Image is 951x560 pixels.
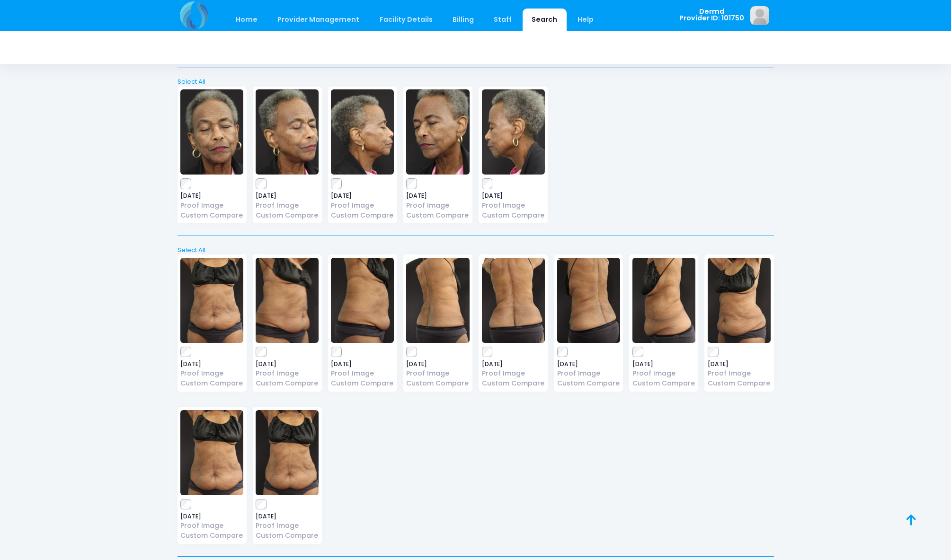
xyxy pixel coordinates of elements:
span: [DATE] [180,361,243,367]
span: [DATE] [180,514,243,519]
a: Select All [174,245,777,255]
a: Proof Image [256,368,319,378]
a: Proof Image [180,521,243,531]
a: Custom Compare [632,378,695,388]
img: image [632,258,695,343]
a: Staff [485,9,521,31]
a: Custom Compare [482,210,545,220]
a: Proof Image [180,201,243,210]
a: Help [568,9,603,31]
span: [DATE] [331,193,394,199]
img: image [256,410,319,495]
a: Select All [174,77,777,87]
img: image [256,89,319,175]
img: image [557,258,620,343]
span: [DATE] [406,361,469,367]
a: Proof Image [331,201,394,210]
span: [DATE] [256,193,319,199]
a: Home [227,9,267,31]
a: Custom Compare [406,378,469,388]
img: image [331,89,394,175]
a: Custom Compare [180,210,243,220]
a: Custom Compare [180,378,243,388]
a: Facility Details [370,9,442,31]
img: image [180,258,243,343]
a: Proof Image [482,201,545,210]
img: image [708,258,771,343]
span: [DATE] [180,193,243,199]
span: [DATE] [256,361,319,367]
a: Custom Compare [256,531,319,541]
a: Custom Compare [406,210,469,220]
img: image [256,258,319,343]
a: Billing [443,9,483,31]
a: Proof Image [557,368,620,378]
a: Custom Compare [256,210,319,220]
a: Custom Compare [331,378,394,388]
a: Proof Image [331,368,394,378]
img: image [482,89,545,175]
span: [DATE] [632,361,695,367]
span: [DATE] [331,361,394,367]
a: Proof Image [482,368,545,378]
span: Dermd Provider ID: 101750 [679,8,744,22]
a: Proof Image [632,368,695,378]
a: Provider Management [268,9,369,31]
a: Custom Compare [331,210,394,220]
img: image [180,89,243,175]
span: [DATE] [482,193,545,199]
span: [DATE] [482,361,545,367]
a: Proof Image [256,201,319,210]
a: Proof Image [406,368,469,378]
a: Search [523,9,567,31]
a: Custom Compare [557,378,620,388]
a: Custom Compare [708,378,771,388]
img: image [406,89,469,175]
a: Proof Image [406,201,469,210]
img: image [750,6,769,25]
span: [DATE] [406,193,469,199]
a: Proof Image [708,368,771,378]
img: image [180,410,243,495]
img: image [331,258,394,343]
img: image [406,258,469,343]
span: [DATE] [708,361,771,367]
a: Custom Compare [256,378,319,388]
span: [DATE] [256,514,319,519]
span: [DATE] [557,361,620,367]
a: Custom Compare [180,531,243,541]
a: Proof Image [256,521,319,531]
a: Custom Compare [482,378,545,388]
img: image [482,258,545,343]
a: Proof Image [180,368,243,378]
